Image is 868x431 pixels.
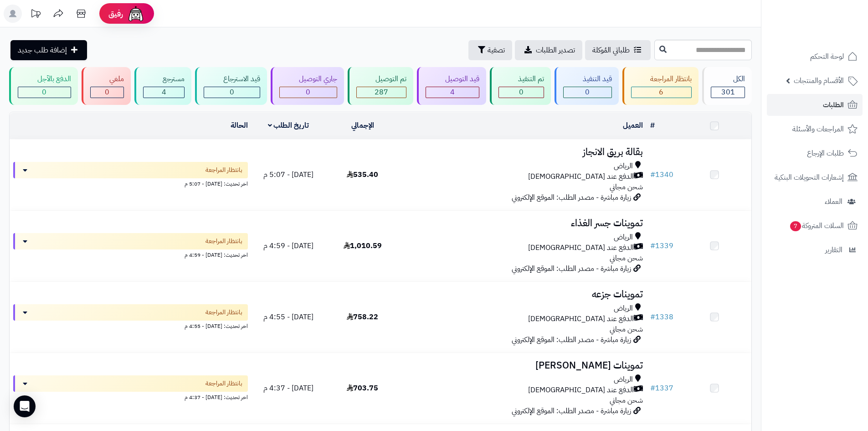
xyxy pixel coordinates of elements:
[610,253,643,264] span: شحن مجاني
[767,118,863,140] a: المراجعات والأسئلة
[263,383,313,394] span: [DATE] - 4:37 م
[90,74,124,84] div: ملغي
[18,74,71,84] div: الدفع بالآجل
[347,383,378,394] span: 703.75
[610,182,643,192] span: شحن مجاني
[767,94,863,116] a: الطلبات
[806,25,859,44] img: logo-2.png
[375,87,388,98] span: 287
[825,195,842,208] span: العملاء
[127,5,145,23] img: ai-face.png
[767,166,863,188] a: إشعارات التحويلات البنكية
[553,67,621,105] a: قيد التنفيذ 0
[650,169,673,180] a: #1340
[403,360,643,371] h3: تموينات [PERSON_NAME]
[631,74,692,84] div: بانتظار المراجعة
[347,169,378,180] span: 535.40
[426,87,479,98] div: 4
[356,74,407,84] div: تم التوصيل
[519,87,524,98] span: 0
[585,87,590,98] span: 0
[105,87,109,98] span: 0
[108,8,123,19] span: رفيق
[794,74,844,87] span: الأقسام والمنتجات
[488,67,553,105] a: تم التنفيذ 0
[650,169,655,180] span: #
[450,87,455,98] span: 4
[403,147,643,157] h3: بقالة بريق الانجاز
[512,334,631,345] span: زيارة مباشرة - مصدر الطلب: الموقع الإلكتروني
[18,45,67,56] span: إضافة طلب جديد
[721,87,735,98] span: 301
[357,87,406,98] div: 287
[144,87,184,98] div: 4
[536,45,575,56] span: تصدير الطلبات
[14,395,36,417] div: Open Intercom Messenger
[563,74,612,84] div: قيد التنفيذ
[767,191,863,213] a: العملاء
[351,120,374,131] a: الإجمالي
[807,147,844,160] span: طلبات الإرجاع
[268,120,309,131] a: تاريخ الطلب
[528,171,634,182] span: الدفع عند [DEMOGRAPHIC_DATA]
[767,239,863,261] a: التقارير
[711,74,745,84] div: الكل
[775,171,844,184] span: إشعارات التحويلات البنكية
[515,40,582,60] a: تصدير الطلبات
[614,374,633,385] span: الرياض
[650,240,673,251] a: #1339
[204,74,260,84] div: قيد الاسترجاع
[650,383,673,394] a: #1337
[403,218,643,228] h3: تموينات جسر الغذاء
[767,215,863,237] a: السلات المتروكة7
[205,308,242,317] span: بانتظار المراجعة
[789,219,844,232] span: السلات المتروكة
[133,67,193,105] a: مسترجع 4
[792,123,844,135] span: المراجعات والأسئلة
[143,74,185,84] div: مسترجع
[592,45,630,56] span: طلباتي المُوكلة
[614,232,633,243] span: الرياض
[13,249,248,259] div: اخر تحديث: [DATE] - 4:59 م
[193,67,269,105] a: قيد الاسترجاع 0
[610,395,643,406] span: شحن مجاني
[528,314,634,324] span: الدفع عند [DEMOGRAPHIC_DATA]
[488,45,505,56] span: تصفية
[512,263,631,274] span: زيارة مباشرة - مصدر الطلب: الموقع الإلكتروني
[614,303,633,314] span: الرياض
[24,5,47,25] a: تحديثات المنصة
[564,87,611,98] div: 0
[18,87,71,98] div: 0
[263,312,313,322] span: [DATE] - 4:55 م
[810,50,844,63] span: لوحة التحكم
[42,87,46,98] span: 0
[632,87,692,98] div: 6
[280,87,337,98] div: 0
[269,67,346,105] a: جاري التوصيل 0
[403,289,643,300] h3: تموينات جزعه
[767,142,863,164] a: طلبات الإرجاع
[426,74,479,84] div: قيد التوصيل
[279,74,337,84] div: جاري التوصيل
[80,67,133,105] a: ملغي 0
[614,161,633,171] span: الرياض
[767,46,863,68] a: لوحة التحكم
[204,87,260,98] div: 0
[621,67,701,105] a: بانتظار المراجعة 6
[700,67,754,105] a: الكل301
[498,74,544,84] div: تم التنفيذ
[205,237,242,246] span: بانتظار المراجعة
[13,321,248,330] div: اخر تحديث: [DATE] - 4:55 م
[650,240,655,251] span: #
[623,120,643,131] a: العميل
[650,312,655,322] span: #
[499,87,544,98] div: 0
[790,221,801,231] span: 7
[347,312,378,322] span: 758.22
[263,169,313,180] span: [DATE] - 5:07 م
[10,40,87,60] a: إضافة طلب جديد
[13,392,248,401] div: اخر تحديث: [DATE] - 4:37 م
[650,312,673,322] a: #1338
[468,40,512,60] button: تصفية
[162,87,166,98] span: 4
